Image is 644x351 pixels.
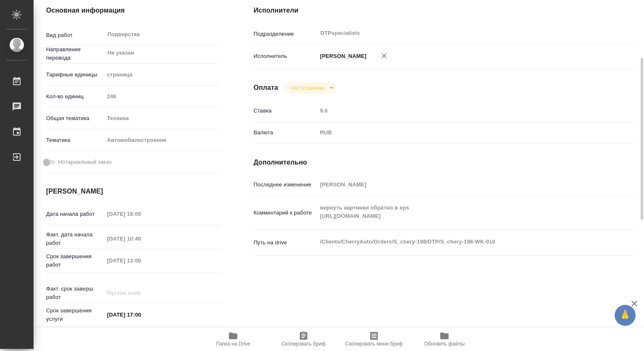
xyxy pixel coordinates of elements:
[46,136,104,144] p: Тематика
[104,233,177,245] input: Пустое поле
[104,90,220,102] input: Пустое поле
[317,105,603,117] input: Пустое поле
[317,201,603,223] textarea: вернуть картинки обратно в eps [URL][DOMAIN_NAME]
[317,52,366,60] p: [PERSON_NAME]
[409,327,480,351] button: Обновить файлы
[254,181,317,189] p: Последнее изменение
[104,208,177,220] input: Пустое поле
[254,157,635,168] h4: Дополнительно
[104,68,220,82] div: страница
[268,327,339,351] button: Скопировать бриф
[46,231,104,247] p: Факт. дата начала работ
[254,52,317,60] p: Исполнитель
[281,341,325,347] span: Скопировать бриф
[104,254,177,267] input: Пустое поле
[424,341,465,347] span: Обновить файлы
[104,133,220,147] div: Автомобилестроение
[254,238,317,247] p: Путь на drive
[46,71,104,79] p: Тарифные единицы
[46,186,220,196] h4: [PERSON_NAME]
[317,126,603,140] div: RUB
[104,111,220,126] div: Техника
[254,5,635,16] h4: Исполнители
[104,287,177,299] input: Пустое поле
[46,45,104,62] p: Направление перевода
[317,235,603,249] textarea: /Clients/CherryAuto/Orders/S_chery-198/DTP/S_chery-198-WK-010
[104,309,177,321] input: ✎ Введи что-нибудь
[58,158,112,166] span: Нотариальный заказ
[254,30,317,38] p: Подразделение
[254,209,317,217] p: Комментарий к работе
[216,341,250,347] span: Папка на Drive
[46,252,104,269] p: Срок завершения работ
[618,306,632,324] span: 🙏
[254,107,317,115] p: Ставка
[339,327,409,351] button: Скопировать мини-бриф
[46,306,104,323] p: Срок завершения услуги
[345,341,402,347] span: Скопировать мини-бриф
[46,5,220,16] h4: Основная информация
[46,285,104,301] p: Факт. срок заверш. работ
[254,83,278,93] h4: Оплата
[198,327,268,351] button: Папка на Drive
[254,128,317,137] p: Валюта
[317,178,603,191] input: Пустое поле
[615,305,636,326] button: 🙏
[46,92,104,101] p: Кол-во единиц
[285,82,336,94] div: Не оплачена
[46,210,104,218] p: Дата начала работ
[46,114,104,123] p: Общая тематика
[375,47,393,65] button: Удалить исполнителя
[289,84,326,92] button: Не оплачена
[46,31,104,39] p: Вид работ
